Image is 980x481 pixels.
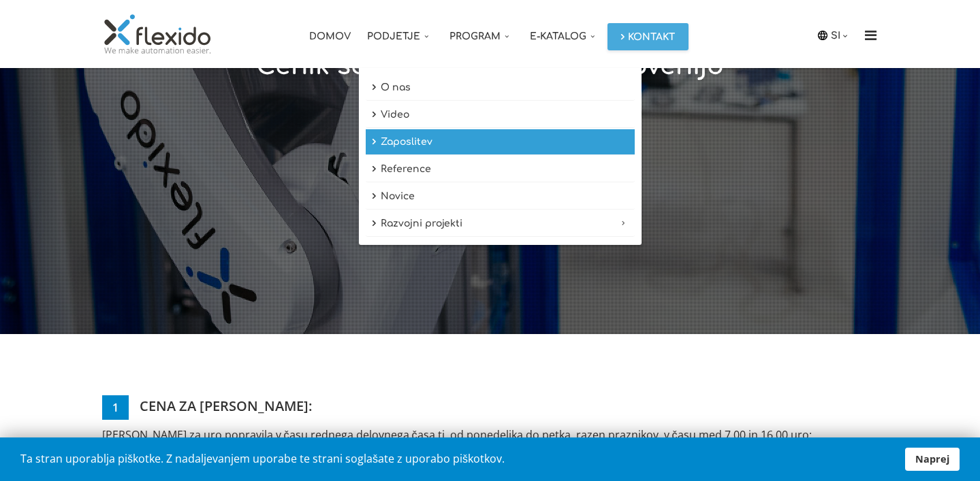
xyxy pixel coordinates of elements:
i: Menu [860,29,882,42]
a: Kontakt [607,23,689,50]
a: Razvojni projekti [366,211,635,237]
h5: CENA ZA [PERSON_NAME]: [102,395,879,420]
img: Flexido, d.o.o. [102,14,214,54]
a: Reference [366,156,635,182]
p: [PERSON_NAME] za uro popravila v času rednega delovnega časa tj. od ponedeljka do petka, razen pr... [102,427,879,443]
span: 1 [102,395,129,420]
a: O nas [366,75,635,101]
a: Zaposlitev [366,129,635,155]
a: Video [366,102,635,128]
img: icon-laguage.svg [817,29,829,42]
a: Naprej [905,448,960,471]
a: SI [831,28,851,43]
a: Novice [366,184,635,210]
